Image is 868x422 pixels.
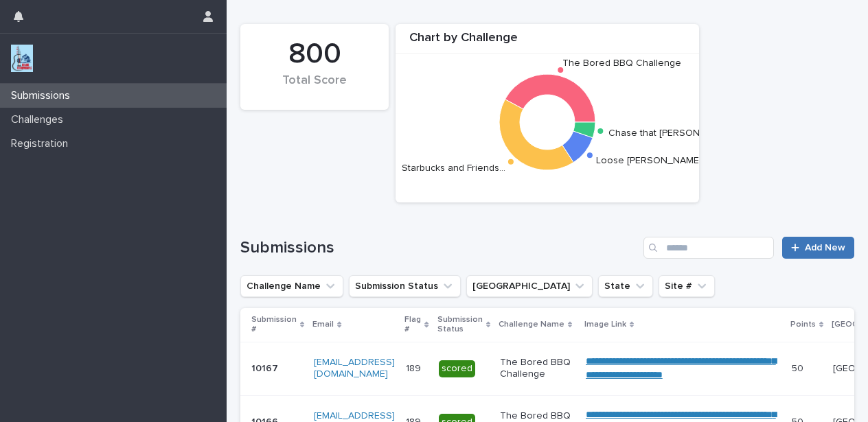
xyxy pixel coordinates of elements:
a: [EMAIL_ADDRESS][DOMAIN_NAME] [314,357,395,379]
text: Chase that [PERSON_NAME]… [608,128,740,137]
p: 50 [792,360,806,375]
button: Closest City [466,275,593,297]
a: Add New [782,237,854,259]
button: State [598,275,653,297]
text: Loose [PERSON_NAME] Chall… [596,156,733,165]
div: 800 [264,37,365,71]
input: Search [643,237,774,259]
span: Add New [805,243,845,253]
p: Flag # [404,312,421,338]
h1: Submissions [240,238,638,258]
button: Submission Status [349,275,461,297]
img: jxsLJbdS1eYBI7rVAS4p [11,45,33,72]
p: Submission # [251,312,297,338]
p: Registration [5,137,79,150]
button: Site # [659,275,715,297]
p: 10167 [251,360,281,375]
text: The Bored BBQ Challenge [562,58,681,67]
p: Submissions [5,89,81,102]
p: The Bored BBQ Challenge [500,357,575,380]
p: Challenge Name [499,317,564,332]
button: Challenge Name [240,275,343,297]
p: Email [312,317,334,332]
p: 189 [406,360,424,375]
p: Image Link [584,317,626,332]
p: Submission Status [437,312,483,338]
p: Challenges [5,113,74,126]
div: scored [439,360,475,377]
p: Points [790,317,816,332]
div: Total Score [264,73,365,102]
div: Chart by Challenge [396,31,699,54]
text: Starbucks and Friends… [402,163,505,173]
